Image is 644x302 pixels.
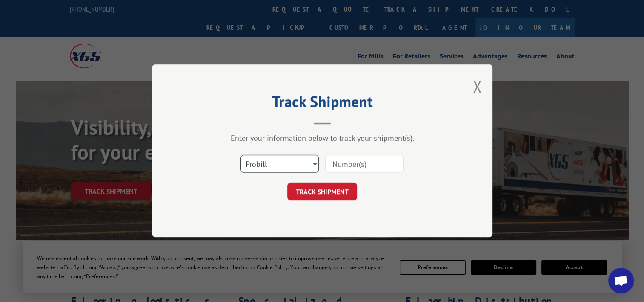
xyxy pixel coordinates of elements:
[287,183,357,201] button: TRACK SHIPMENT
[608,268,634,293] div: Open chat
[325,155,404,173] input: Number(s)
[195,134,450,143] div: Enter your information below to track your shipment(s).
[472,75,482,98] button: Close modal
[195,96,450,112] h2: Track Shipment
